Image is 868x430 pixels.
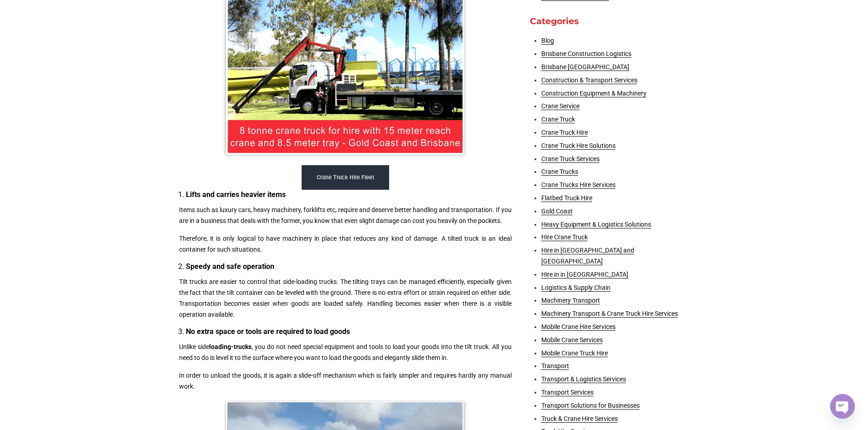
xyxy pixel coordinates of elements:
strong: No extra space or tools are required to load goods [186,327,350,336]
strong: Lifts and carries heavier items [186,190,286,199]
a: Blog [541,37,554,44]
a: Logistics & Supply Chain [541,284,611,291]
button: Crane Truck Hire Fleet [302,165,389,190]
a: Mobile Crane Truck Hire [541,349,608,357]
a: Transport Services [541,389,594,396]
a: Construction Equipment & Machinery [541,90,647,97]
a: Crane Truck Services [541,155,600,162]
a: Transport & Logistics Services [541,375,626,383]
a: Crane Truck Hire [541,129,588,136]
a: Construction & Transport Services [541,76,637,84]
a: Crane Truck [541,116,575,123]
a: Machinery Transport [541,297,600,304]
a: Crane Trucks Hire Services [541,181,616,188]
a: Transport Solutions for Businesses [541,402,640,409]
a: Mobile Crane Services [541,336,603,344]
a: Flatbed Truck Hire [541,194,592,202]
a: Hire in [GEOGRAPHIC_DATA] and [GEOGRAPHIC_DATA] [541,247,634,265]
p: Items such as luxury cars, heavy machinery, forklifts etc, require and deserve better handling an... [179,205,512,227]
a: Crane Truck Hire Fleet [302,173,389,181]
strong: Speedy and safe operation [186,262,274,271]
a: Transport [541,362,569,369]
p: Tilt trucks are easier to control that side-loading trucks. The tilting trays can be managed effi... [179,277,512,320]
a: Gold Coast [541,207,573,215]
a: Mobile Crane Hire Services [541,323,616,330]
a: Truck & Crane Hire Services [541,415,618,422]
p: In order to unload the goods, it is again a slide-off mechanism which is fairly simpler and requi... [179,370,512,392]
h2: Categories [530,16,694,26]
a: Crane Trucks [541,168,578,175]
a: Hire in in [GEOGRAPHIC_DATA] [541,271,628,278]
a: Hire Crane Truck [541,233,588,241]
a: Crane Truck Hire Solutions [541,142,616,149]
p: Unlike side , you do not need special equipment and tools to load your goods into the tilt truck.... [179,342,512,364]
a: Brisbane [GEOGRAPHIC_DATA] [541,63,629,71]
a: Brisbane Construction Logistics [541,50,632,57]
a: Heavy Equipment & Logistics Solutions [541,221,651,228]
p: Therefore, it is only logical to have machinery in place that reduces any kind of damage. A tilte... [179,233,512,255]
a: Machinery Transport & Crane Truck Hire Services [541,310,678,317]
a: loading-trucks [209,343,252,350]
a: Crane Service [541,102,580,110]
